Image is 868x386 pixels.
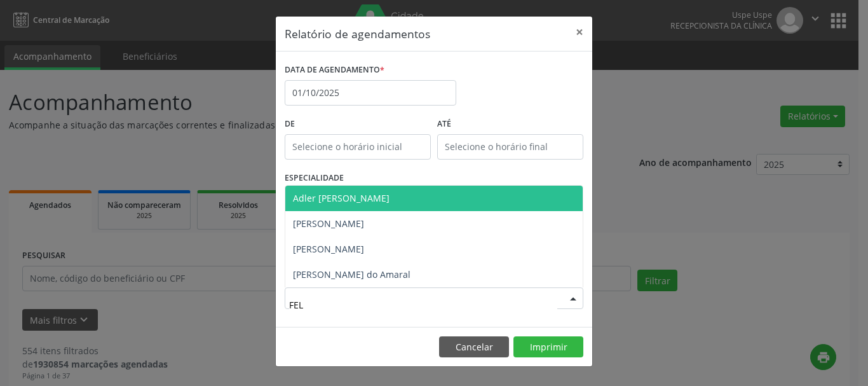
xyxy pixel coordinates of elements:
[437,134,583,160] input: Selecione o horário final
[285,60,384,80] label: DATA DE AGENDAMENTO
[567,17,592,48] button: Close
[285,169,344,188] label: ESPECIALIDADE
[285,134,431,160] input: Selecione o horário inicial
[293,268,410,280] span: [PERSON_NAME] do Amaral
[513,336,583,358] button: Imprimir
[439,336,509,358] button: Cancelar
[437,114,583,134] label: ATÉ
[293,217,364,230] span: [PERSON_NAME]
[285,80,456,106] input: Selecione uma data ou intervalo
[293,192,390,204] span: Adler [PERSON_NAME]
[285,114,431,134] label: De
[289,292,557,317] input: Selecione um profissional
[293,243,364,255] span: [PERSON_NAME]
[285,25,430,42] h5: Relatório de agendamentos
